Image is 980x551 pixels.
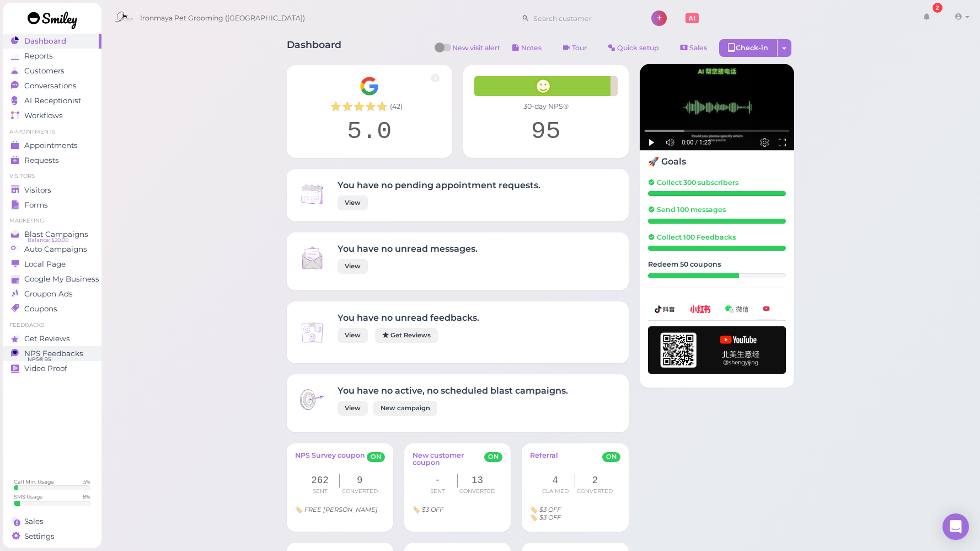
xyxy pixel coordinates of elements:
[3,63,101,78] a: Customers
[3,78,101,93] a: Conversations
[539,513,561,521] i: $3 OFF
[338,328,368,343] a: View
[24,364,67,373] span: Video Proof
[24,81,77,91] span: Conversations
[24,230,88,239] span: Blast Campaigns
[458,488,497,495] div: Converted
[3,108,101,123] a: Workflows
[655,305,676,313] img: douyin-2727e60b7b0d5d1bbe969c21619e8014.png
[474,117,618,147] div: 95
[24,186,51,195] span: Visitors
[3,346,101,361] a: NPS Feedbacks NPS® 95
[24,200,48,210] span: Forms
[3,272,101,287] a: Google My Business
[648,273,739,278] div: 33
[338,180,540,190] h4: You have no pending appointment requests.
[338,243,478,254] h4: You have no unread messages.
[530,452,558,468] a: Referral
[3,257,101,272] a: Local Page
[413,452,484,468] a: New customer coupon
[287,39,341,60] h1: Dashboard
[3,227,101,242] a: Blast Campaigns Balance: $20.00
[690,305,711,312] img: xhs-786d23addd57f6a2be217d5a65f4ab6b.png
[340,474,379,488] div: 9
[24,51,53,61] span: Reports
[530,506,620,513] div: Invitee Coupon title
[338,385,568,396] h4: You have no active, no scheduled blast campaigns.
[28,355,51,364] span: NPS® 95
[295,452,365,468] a: NPS Survey coupon
[3,153,101,168] a: Requests
[529,9,636,27] input: Search customer
[413,506,502,513] div: Coupon title
[640,64,794,151] img: AI receptionist
[648,233,786,241] h5: Collect 100 Feedbacks
[648,156,786,167] h4: 🚀 Goals
[83,478,90,485] div: 5 %
[24,517,44,526] span: Sales
[375,328,438,343] a: Get Reviews
[3,128,101,136] li: Appointments
[24,111,63,120] span: Workflows
[689,44,707,52] span: Sales
[458,474,497,488] div: 13
[933,3,942,13] div: 2
[140,3,305,34] span: Ironmaya Pet Grooming ([GEOGRAPHIC_DATA])
[14,478,54,485] div: Call Min. Usage
[474,102,618,112] div: 30-day NPS®
[338,401,368,416] a: View
[340,488,379,495] div: Converted
[14,493,43,500] div: SMS Usage
[3,49,101,63] a: Reports
[338,195,368,210] a: View
[503,39,551,57] button: Notes
[3,361,101,376] a: Video Proof
[484,452,502,462] span: ON
[301,474,340,488] div: 262
[602,452,620,462] span: ON
[24,532,55,541] span: Settings
[301,488,340,495] div: Sent
[24,274,99,284] span: Google My Business
[390,102,403,112] span: ( 42 )
[298,385,326,414] img: Inbox
[373,401,437,416] a: New campaign
[599,39,668,57] a: Quick setup
[3,198,101,213] a: Forms
[298,318,326,347] img: Inbox
[530,514,620,521] div: Coupon title
[418,474,458,488] div: -
[24,141,78,150] span: Appointments
[24,245,87,254] span: Auto Campaigns
[535,488,575,495] div: Claimed
[418,488,458,495] div: Sent
[539,506,561,513] i: $3 OFF
[575,488,615,495] div: Converted
[24,334,70,343] span: Get Reviews
[24,36,66,46] span: Dashboard
[3,287,101,301] a: Groupon Ads
[304,506,378,513] i: FREE [PERSON_NAME]
[298,243,326,272] img: Inbox
[3,242,101,257] a: Auto Campaigns
[422,506,443,513] i: $3 OFF
[338,259,368,274] a: View
[24,349,83,358] span: NPS Feedbacks
[24,156,59,165] span: Requests
[3,331,101,346] a: Get Reviews
[648,260,786,268] h5: Redeem 50 coupons
[3,301,101,316] a: Coupons
[295,506,385,513] div: Coupon title
[3,93,101,108] a: AI Receptionist
[942,513,969,540] div: Open Intercom Messenger
[3,138,101,153] a: Appointments
[648,326,786,374] img: youtube-h-92280983ece59b2848f85fc261e8ffad.png
[719,39,778,57] div: Check-in
[3,183,101,198] a: Visitors
[3,34,101,49] a: Dashboard
[3,529,101,544] a: Settings
[535,474,575,488] div: 4
[298,117,441,147] div: 5.0
[554,39,596,57] a: Tour
[28,236,68,245] span: Balance: $20.00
